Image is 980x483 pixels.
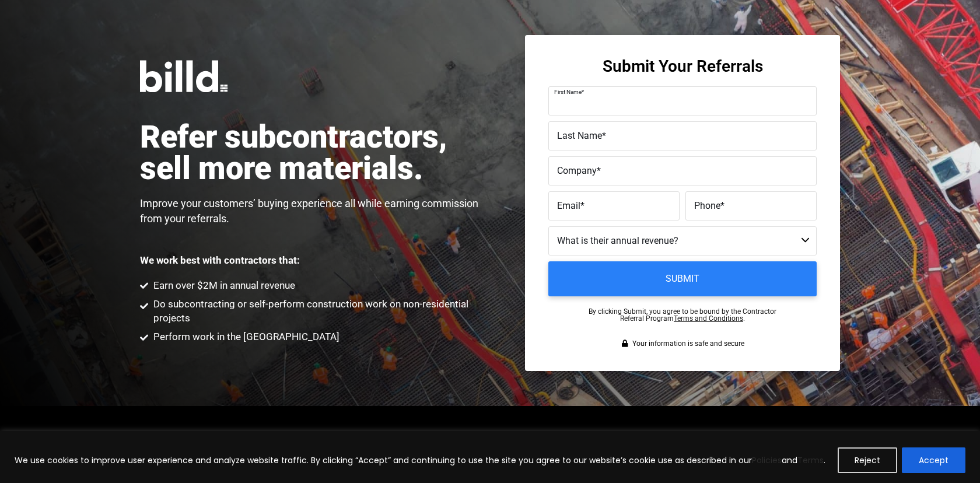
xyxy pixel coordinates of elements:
p: We use cookies to improve user experience and analyze website traffic. By clicking “Accept” and c... [15,453,825,467]
span: Email [557,200,580,211]
span: Phone [694,200,720,211]
a: Terms and Conditions [674,314,743,323]
h1: Refer subcontractors, sell more materials. [140,121,490,184]
span: Do subcontracting or self-perform construction work on non-residential projects [150,297,491,325]
p: We work best with contractors that: [140,256,300,265]
button: Accept [902,447,965,473]
h3: Submit Your Referrals [603,58,763,75]
span: Your information is safe and secure [629,339,744,348]
a: Terms [797,454,824,466]
span: Perform work in the [GEOGRAPHIC_DATA] [150,330,339,344]
span: Last Name [557,130,602,141]
p: By clicking Submit, you agree to be bound by the Contractor Referral Program . [589,308,776,322]
input: Submit [548,261,817,296]
a: Policies [752,454,782,466]
span: Earn over $2M in annual revenue [150,279,295,293]
p: Improve your customers’ buying experience all while earning commission from your referrals. [140,196,490,226]
button: Reject [838,447,897,473]
span: First Name [554,89,582,95]
span: Company [557,165,597,176]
